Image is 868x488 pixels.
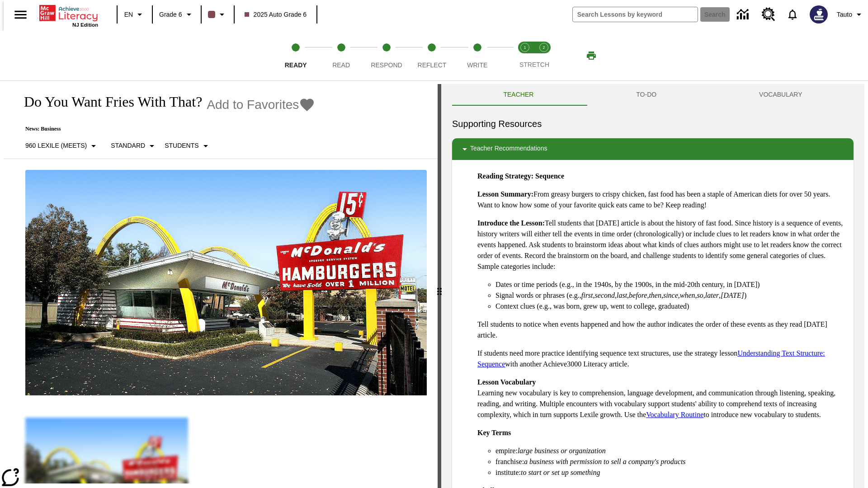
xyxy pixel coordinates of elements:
li: institute: [495,467,846,478]
p: Tell students that [DATE] article is about the history of fast food. Since history is a sequence ... [477,218,846,272]
button: Grade: Grade 6, Select a grade [156,6,198,23]
p: Students [165,141,198,150]
button: Language: EN, Select a language [120,6,149,23]
div: Home [39,3,98,28]
button: Select a new avatar [804,3,833,26]
button: Open side menu [7,1,34,28]
em: before [629,291,647,299]
button: Scaffolds, Standard [107,138,161,154]
div: activity [441,84,864,488]
span: EN [124,10,133,19]
strong: Key Terms [477,429,511,436]
text: 1 [524,45,526,50]
p: If students need more practice identifying sequence text structures, use the strategy lesson with... [477,348,846,370]
strong: Introduce the Lesson: [477,219,545,227]
button: Add to Favorites - Do You Want Fries With That? [207,97,315,113]
div: Instructional Panel Tabs [452,84,854,106]
button: Select Student [161,138,214,154]
button: VOCABULARY [708,84,854,106]
a: Understanding Text Structure: Sequence [477,349,825,368]
input: search field [573,7,698,22]
span: Tauto [837,10,852,19]
li: Signal words or phrases (e.g., , , , , , , , , , ) [495,290,846,301]
p: Learning new vocabulary is key to comprehension, language development, and communication through ... [477,377,846,420]
div: Teacher Recommendations [452,138,854,160]
span: Write [467,61,487,69]
em: first [581,291,593,299]
strong: Lesson Summary: [477,190,533,198]
button: Class color is dark brown. Change class color [204,6,231,23]
span: 2025 Auto Grade 6 [245,10,307,19]
em: second [595,291,615,299]
div: Press Enter or Spacebar and then press right and left arrow keys to move the slider [438,84,441,488]
button: Read step 2 of 5 [315,31,367,80]
button: Stretch Respond step 2 of 2 [531,31,557,80]
span: Respond [371,61,402,69]
button: Print [577,47,606,64]
em: [DATE] [721,291,744,299]
li: empire: [495,446,846,456]
em: later [705,291,719,299]
p: Standard [111,141,145,150]
li: Context clues (e.g., was born, grew up, went to college, graduated) [495,301,846,312]
em: since [663,291,678,299]
button: Select Lexile, 960 Lexile (Meets) [22,138,103,154]
p: Tell students to notice when events happened and how the author indicates the order of these even... [477,319,846,341]
img: Avatar [810,5,828,23]
p: 960 Lexile (Meets) [25,141,87,150]
h1: Do You Want Fries With That? [14,94,202,110]
span: Reflect [418,61,447,69]
li: Dates or time periods (e.g., in the 1940s, by the 1900s, in the mid-20th century, in [DATE]) [495,279,846,290]
button: Teacher [452,84,585,106]
li: franchise: [495,456,846,467]
em: when [680,291,695,299]
button: TO-DO [585,84,708,106]
span: Add to Favorites [207,98,299,112]
a: Vocabulary Routine [646,411,703,418]
span: Ready [285,61,307,69]
span: Read [332,61,350,69]
em: large business or organization [518,447,606,455]
a: Resource Center, Will open in new tab [756,2,781,27]
em: a business with permission to sell a company's products [524,458,686,465]
strong: Reading Strategy: [477,172,533,180]
em: then [649,291,661,299]
strong: Sequence [535,172,564,180]
span: STRETCH [519,61,549,68]
em: last [617,291,627,299]
a: Data Center [731,2,756,27]
button: Stretch Read step 1 of 2 [512,31,538,80]
text: 2 [542,45,545,50]
img: One of the first McDonald's stores, with the iconic red sign and golden arches. [25,170,427,396]
button: Write step 5 of 5 [451,31,504,80]
button: Respond step 3 of 5 [360,31,413,80]
p: News: Business [14,126,315,132]
p: Teacher Recommendations [470,144,547,155]
a: Notifications [781,3,804,26]
h6: Supporting Resources [452,117,854,131]
button: Ready step 1 of 5 [269,31,322,80]
em: to start or set up something [521,469,600,476]
em: so [697,291,703,299]
span: NJ Edition [72,22,98,28]
span: Grade 6 [159,10,182,19]
button: Profile/Settings [833,6,868,23]
button: Reflect step 4 of 5 [406,31,458,80]
p: From greasy burgers to crispy chicken, fast food has been a staple of American diets for over 50 ... [477,189,846,211]
div: reading [4,84,438,483]
strong: Lesson Vocabulary [477,378,536,386]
